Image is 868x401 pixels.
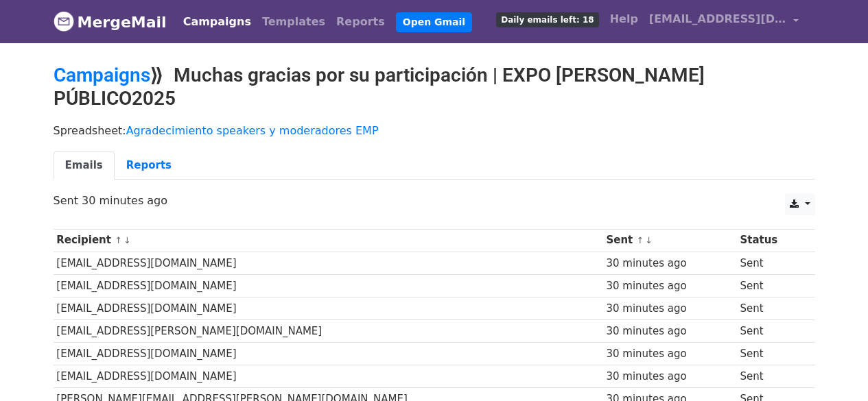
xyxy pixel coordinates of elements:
td: Sent [737,365,805,388]
a: Reports [331,8,390,36]
a: Daily emails left: 18 [491,5,604,33]
iframe: Chat Widget [799,335,868,401]
a: Help [605,5,644,33]
td: Sent [737,252,805,274]
div: 30 minutes ago [606,346,733,362]
td: Sent [737,297,805,319]
td: [EMAIL_ADDRESS][DOMAIN_NAME] [54,252,603,274]
p: Spreadsheet: [54,123,815,138]
td: Sent [737,320,805,343]
a: MergeMail [54,8,167,36]
a: Agradecimiento speakers y moderadores EMP [126,124,379,137]
td: Sent [737,343,805,365]
td: Sent [737,274,805,297]
p: Sent 30 minutes ago [54,193,815,208]
div: 30 minutes ago [606,301,733,317]
div: 30 minutes ago [606,324,733,339]
a: ↓ [645,235,653,245]
a: ↑ [115,235,122,245]
span: [EMAIL_ADDRESS][DOMAIN_NAME] [649,11,786,27]
div: 30 minutes ago [606,369,733,385]
a: Reports [115,151,183,180]
a: Emails [54,151,115,180]
td: [EMAIL_ADDRESS][DOMAIN_NAME] [54,365,603,388]
a: ↑ [636,235,644,245]
div: 30 minutes ago [606,256,733,271]
span: Daily emails left: 18 [496,12,598,27]
a: ↓ [124,235,131,245]
td: [EMAIL_ADDRESS][DOMAIN_NAME] [54,343,603,365]
div: 30 minutes ago [606,278,733,294]
td: [EMAIL_ADDRESS][DOMAIN_NAME] [54,297,603,319]
h2: ⟫ Muchas gracias por su participación | EXPO [PERSON_NAME] PÚBLICO2025 [54,64,815,110]
th: Status [737,229,805,252]
a: Campaigns [178,8,257,36]
th: Sent [603,229,737,252]
img: MergeMail logo [54,11,74,32]
a: Campaigns [54,64,150,86]
th: Recipient [54,229,603,252]
td: [EMAIL_ADDRESS][PERSON_NAME][DOMAIN_NAME] [54,320,603,343]
td: [EMAIL_ADDRESS][DOMAIN_NAME] [54,274,603,297]
a: Open Gmail [396,12,472,32]
a: Templates [257,8,331,36]
a: [EMAIL_ADDRESS][DOMAIN_NAME] [644,5,804,38]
